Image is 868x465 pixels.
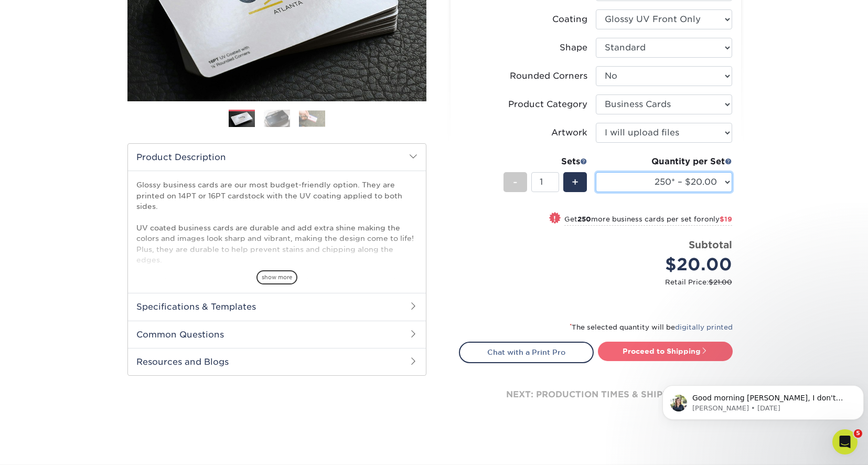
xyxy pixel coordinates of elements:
h2: Common Questions [128,321,426,348]
p: Glossy business cards are our most budget-friendly option. They are printed on 14PT or 16PT cards... [136,179,417,319]
strong: 250 [577,215,591,223]
div: Rounded Corners [510,70,587,82]
div: Quantity per Set [596,155,732,168]
div: Shape [560,41,587,54]
h2: Resources and Blogs [128,348,426,375]
small: Retail Price: [467,277,732,287]
img: Business Cards 02 [264,109,290,128]
span: 5 [854,429,862,438]
small: Get more business cards per set for [564,215,732,226]
a: Proceed to Shipping [598,342,733,361]
p: Message from Irene, sent 6d ago [34,40,192,50]
img: Business Cards 03 [299,110,325,126]
span: only [704,215,732,223]
div: Coating [552,13,587,26]
small: The selected quantity will be [570,323,733,331]
strong: Subtotal [689,239,732,250]
iframe: Intercom live chat [832,429,858,455]
span: show more [256,270,297,284]
a: Chat with a Print Pro [459,342,594,363]
img: Business Cards 01 [229,106,255,132]
div: Product Category [508,98,587,111]
h2: Product Description [128,144,426,171]
iframe: Intercom notifications message [658,363,868,437]
span: $21.00 [709,278,732,286]
h2: Specifications & Templates [128,293,426,320]
a: digitally printed [675,323,733,331]
span: ! [553,213,556,224]
span: $19 [720,215,732,223]
div: next: production times & shipping [459,363,733,426]
div: $20.00 [604,252,732,277]
div: Artwork [551,126,587,139]
span: + [572,174,578,190]
span: - [513,174,518,190]
span: Good morning [PERSON_NAME], I don't see a sample packet request but please let me know what maili... [34,30,187,101]
div: Sets [503,155,587,168]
